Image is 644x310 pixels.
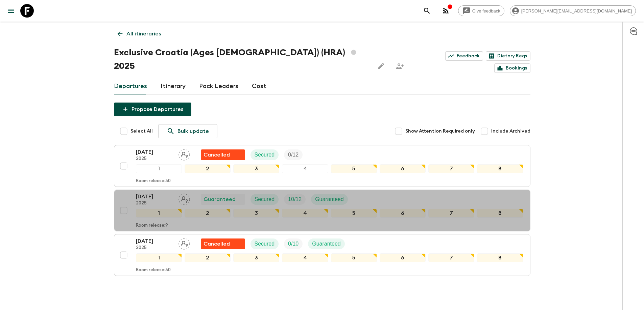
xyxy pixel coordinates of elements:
span: Assign pack leader [178,196,190,201]
div: 7 [428,209,474,218]
button: [DATE]2025Assign pack leaderFlash Pack cancellationSecuredTrip FillGuaranteed12345678Room release:30 [114,234,530,276]
div: 1 [136,253,182,262]
div: 4 [282,164,328,173]
p: Cancelled [204,240,230,248]
p: Guaranteed [312,240,341,248]
div: Secured [251,238,279,249]
p: Secured [255,240,275,248]
div: [PERSON_NAME][EMAIL_ADDRESS][DOMAIN_NAME] [510,5,636,16]
p: [DATE] [136,193,173,201]
div: 5 [331,164,377,173]
div: 3 [233,253,279,262]
div: 2 [185,209,231,218]
a: Pack Leaders [199,78,238,94]
div: 4 [282,209,328,218]
p: All itineraries [126,30,161,38]
p: 0 / 10 [288,240,299,248]
button: Edit this itinerary [374,59,388,73]
span: Give feedback [469,8,504,13]
div: Secured [251,194,279,205]
span: [PERSON_NAME][EMAIL_ADDRESS][DOMAIN_NAME] [518,8,636,13]
a: All itineraries [114,27,165,40]
div: Trip Fill [284,149,303,160]
div: 6 [380,209,426,218]
div: 3 [233,209,279,218]
span: Share this itinerary [393,59,407,73]
div: Flash Pack cancellation [201,149,245,160]
p: Guaranteed [315,195,344,203]
div: 7 [428,253,474,262]
div: 6 [380,164,426,173]
div: 8 [477,209,523,218]
button: [DATE]2025Assign pack leaderFlash Pack cancellationSecuredTrip Fill12345678Room release:30 [114,145,530,187]
div: 1 [136,164,182,173]
p: Guaranteed [204,195,236,203]
a: Feedback [445,51,483,61]
div: 5 [331,209,377,218]
a: Dietary Reqs [486,51,530,61]
p: 10 / 12 [288,195,302,203]
a: Bulk update [158,124,217,138]
p: [DATE] [136,237,173,245]
span: Show Attention Required only [405,128,475,135]
span: Assign pack leader [178,240,190,246]
span: Select All [130,128,153,135]
div: 2 [185,253,231,262]
button: [DATE]2025Assign pack leaderGuaranteedSecuredTrip FillGuaranteed12345678Room release:9 [114,190,530,231]
p: 2025 [136,245,173,251]
div: 8 [477,253,523,262]
div: Secured [251,149,279,160]
button: menu [4,4,18,18]
span: Assign pack leader [178,151,190,157]
a: Departures [114,78,147,94]
p: [DATE] [136,148,173,156]
div: Trip Fill [284,238,303,249]
a: Bookings [494,63,530,73]
a: Give feedback [458,5,504,16]
p: 2025 [136,156,173,162]
button: Propose Departures [114,103,191,116]
p: Cancelled [204,151,230,159]
div: 1 [136,209,182,218]
p: Secured [255,195,275,203]
div: 4 [282,253,328,262]
div: Flash Pack cancellation [201,238,245,249]
p: Room release: 30 [136,267,171,273]
a: Cost [252,78,266,94]
p: 2025 [136,201,173,206]
div: 2 [185,164,231,173]
div: 5 [331,253,377,262]
div: 6 [380,253,426,262]
div: Trip Fill [284,194,306,205]
button: search adventures [420,4,434,18]
span: Include Archived [491,128,530,135]
p: 0 / 12 [288,151,299,159]
a: Itinerary [161,78,186,94]
p: Room release: 30 [136,178,171,184]
div: 8 [477,164,523,173]
p: Bulk update [177,127,209,135]
div: 3 [233,164,279,173]
h1: Exclusive Croatia (Ages [DEMOGRAPHIC_DATA]) (HRA) 2025 [114,46,369,73]
p: Secured [255,151,275,159]
div: 7 [428,164,474,173]
p: Room release: 9 [136,223,168,228]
